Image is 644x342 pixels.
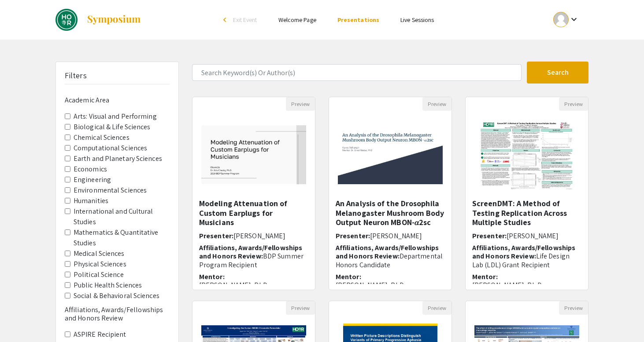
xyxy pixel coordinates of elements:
[74,175,111,185] label: Engineering
[422,301,452,315] button: Preview
[329,97,452,290] div: Open Presentation <p>An Analysis of the Drosophila Melanogaster Mushroom Body Output Neuron MBON-...
[74,143,147,153] label: Computational Sciences
[472,232,581,240] h6: Presenter:
[472,199,581,227] h5: ScreenDMT: A Method of Testing Replication Across Multiple Studies
[74,227,170,248] label: Mathematics & Quantitative Studies
[329,116,452,193] img: <p>An Analysis of the Drosophila Melanogaster Mushroom Body Output Neuron MBON-𝛼2sc</p>
[192,97,315,290] div: Open Presentation <p><span style="background-color: transparent; color: rgb(10, 10, 10);">Modelin...
[278,16,316,24] a: Welcome Page
[370,231,422,240] span: [PERSON_NAME]
[336,232,445,240] h6: Presenter:
[507,231,559,240] span: [PERSON_NAME]
[199,243,302,261] span: Affiliations, Awards/Fellowships and Honors Review:
[336,251,443,269] span: Departmental Honors Candidate
[233,16,257,24] span: Exit Event
[223,17,229,22] div: arrow_back_ios
[86,15,141,25] img: Symposium by ForagerOne
[74,329,126,340] label: ASPIRE Recipient
[74,206,170,227] label: International and Cultural Studies
[74,164,107,175] label: Economics
[74,111,157,122] label: Arts: Visual and Performing
[74,280,142,291] label: Public Health Sciences
[472,243,575,261] span: Affiliations, Awards/Fellowships and Honors Review:
[74,291,159,301] label: Social & Behavioral Sciences
[569,14,579,25] mat-icon: Expand account dropdown
[74,153,162,164] label: Earth and Planetary Sciences
[544,10,588,29] button: Expand account dropdown
[74,132,130,143] label: Chemical Sciences
[65,96,170,104] h6: Academic Area
[56,9,141,31] a: DREAMS: Fall 2024
[199,199,308,227] h5: Modeling Attenuation of Custom Earplugs for Musicians
[74,269,124,280] label: Political Science
[286,97,315,111] button: Preview
[192,116,315,193] img: <p><span style="background-color: transparent; color: rgb(10, 10, 10);">Modeling Attenuation of C...
[471,111,582,199] img: <p>ScreenDMT: A Method of Testing Replication Across Multiple Studies</p>
[74,122,151,132] label: Biological & Life Sciences
[199,251,303,269] span: BDP Summer Program Recipient
[336,272,361,281] span: Mentor:
[336,243,439,261] span: Affiliations, Awards/Fellowships and Honors Review:
[65,306,170,322] h6: Affiliations, Awards/Fellowships and Honors Review
[559,97,588,111] button: Preview
[56,9,78,31] img: DREAMS: Fall 2024
[337,16,379,24] a: Presentations
[527,62,588,84] button: Search
[192,64,522,81] input: Search Keyword(s) Or Author(s)
[199,232,308,240] h6: Presenter:
[74,248,125,259] label: Medical Sciences
[65,71,87,80] h5: Filters
[74,259,126,269] label: Physical Sciences
[74,185,147,196] label: Environmental Sciences
[472,272,498,281] span: Mentor:
[336,281,445,289] p: [PERSON_NAME], PhD
[336,199,445,227] h5: An Analysis of the Drosophila Melanogaster Mushroom Body Output Neuron MBON-𝛼2sc
[422,97,452,111] button: Preview
[472,251,570,269] span: Life Design Lab (LDL) Grant Recipient
[233,231,285,240] span: [PERSON_NAME]
[465,97,588,290] div: Open Presentation <p>ScreenDMT: A Method of Testing Replication Across Multiple Studies</p>
[199,272,225,281] span: Mentor:
[400,16,434,24] a: Live Sessions
[472,281,581,289] p: [PERSON_NAME], Ph.D.
[199,281,308,289] p: [PERSON_NAME], PhD
[286,301,315,315] button: Preview
[74,196,108,206] label: Humanities
[7,302,37,335] iframe: Chat
[559,301,588,315] button: Preview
